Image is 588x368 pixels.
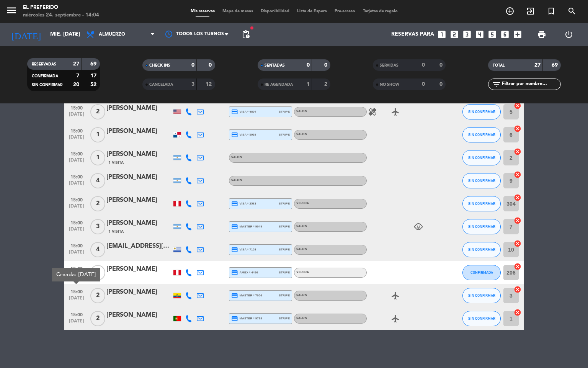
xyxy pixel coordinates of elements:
[380,83,399,87] span: NO SHOW
[468,201,495,206] span: SIN CONFIRMAR
[391,31,434,38] span: Reservas para
[296,271,309,274] span: VEREDA
[231,200,238,207] i: credit_card
[231,292,262,299] span: master * 7006
[90,196,105,211] span: 2
[67,319,86,327] span: [DATE]
[71,30,80,39] i: arrow_drop_down
[462,288,501,303] button: SIN CONFIRMAR
[449,29,459,39] i: looks_two
[231,223,238,230] i: credit_card
[106,172,171,182] div: [PERSON_NAME]
[23,11,99,19] div: miércoles 24. septiembre - 14:04
[67,264,86,273] span: 15:00
[514,309,521,316] i: cancel
[391,107,400,116] i: airplanemode_active
[380,64,399,67] span: SERVIDAS
[67,227,86,236] span: [DATE]
[231,131,256,138] span: visa * 5938
[296,317,307,320] span: SALON
[250,26,254,30] span: fiber_manual_record
[67,112,86,121] span: [DATE]
[368,107,377,116] i: healing
[231,315,262,322] span: master * 9798
[468,247,495,252] span: SIN CONFIRMAR
[279,293,290,298] span: stripe
[513,29,523,39] i: add_box
[279,316,290,321] span: stripe
[67,310,86,319] span: 15:00
[231,200,256,207] span: visa * 2583
[265,83,293,87] span: RE AGENDADA
[231,269,258,276] span: amex * 4496
[6,5,17,19] button: menu
[149,83,173,87] span: CANCELADA
[307,62,310,68] strong: 0
[90,150,105,165] span: 1
[52,268,100,281] div: Creada: [DATE]
[462,196,501,211] button: SIN CONFIRMAR
[492,80,501,89] i: filter_list
[414,222,423,231] i: child_care
[422,82,425,87] strong: 0
[187,9,219,13] span: Mis reservas
[67,195,86,204] span: 15:00
[462,311,501,326] button: SIN CONFIRMAR
[32,74,58,78] span: CONFIRMADA
[279,109,290,114] span: stripe
[206,82,213,87] strong: 12
[468,293,495,298] span: SIN CONFIRMAR
[514,148,521,155] i: cancel
[514,286,521,293] i: cancel
[475,29,485,39] i: looks_4
[106,126,171,136] div: [PERSON_NAME]
[209,62,213,68] strong: 0
[296,294,307,297] span: SALON
[67,158,86,167] span: [DATE]
[6,26,46,43] i: [DATE]
[67,172,86,181] span: 15:00
[296,133,307,136] span: SALON
[67,204,86,213] span: [DATE]
[279,224,290,229] span: stripe
[90,288,105,303] span: 2
[391,291,400,300] i: airplanemode_active
[534,62,541,68] strong: 27
[462,29,472,39] i: looks_3
[106,149,171,159] div: [PERSON_NAME]
[231,315,238,322] i: credit_card
[149,64,170,67] span: CHECK INS
[108,160,124,166] span: 1 Visita
[555,23,582,46] div: LOG OUT
[231,246,238,253] i: credit_card
[67,103,86,112] span: 15:00
[67,250,86,258] span: [DATE]
[468,316,495,321] span: SIN CONFIRMAR
[76,73,79,79] strong: 7
[493,64,505,67] span: TOTAL
[514,102,521,110] i: cancel
[514,194,521,201] i: cancel
[296,202,309,205] span: VEREDA
[231,108,256,115] span: visa * 4854
[32,62,56,66] span: RESERVADAS
[462,127,501,142] button: SIN CONFIRMAR
[487,29,497,39] i: looks_5
[279,132,290,137] span: stripe
[191,62,194,68] strong: 0
[67,287,86,296] span: 15:00
[514,125,521,132] i: cancel
[106,241,171,251] div: [EMAIL_ADDRESS][DOMAIN_NAME]
[359,9,402,13] span: Tarjetas de regalo
[468,155,495,160] span: SIN CONFIRMAR
[265,64,285,67] span: SENTADAS
[67,181,86,190] span: [DATE]
[90,242,105,257] span: 4
[67,126,86,135] span: 15:00
[462,173,501,188] button: SIN CONFIRMAR
[67,135,86,144] span: [DATE]
[296,110,307,113] span: SALON
[106,195,171,205] div: [PERSON_NAME]
[505,7,514,16] i: add_circle_outline
[90,265,105,280] span: 3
